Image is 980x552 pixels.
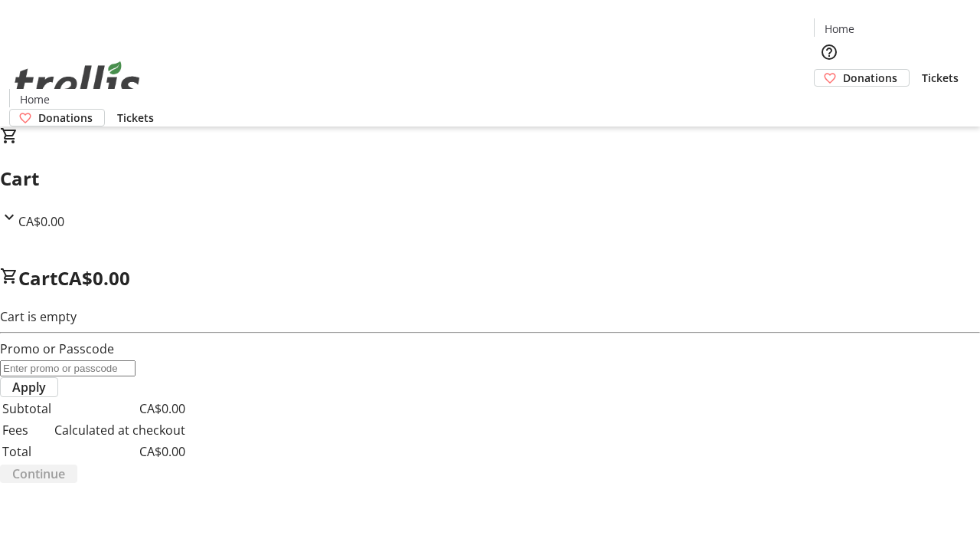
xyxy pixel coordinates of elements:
td: CA$0.00 [54,399,186,419]
span: Tickets [117,110,154,126]
span: Apply [12,378,46,396]
td: Calculated at checkout [54,420,186,440]
span: Tickets [922,70,959,86]
span: Home [825,21,854,37]
button: Help [814,37,844,67]
span: Donations [843,70,897,86]
a: Home [815,21,864,37]
span: CA$0.00 [18,213,64,230]
td: CA$0.00 [54,442,186,462]
button: Cart [814,87,844,117]
a: Donations [9,109,105,127]
img: Orient E2E Organization 8EfLua6WHE's Logo [9,44,145,121]
span: Donations [38,110,93,126]
span: CA$0.00 [57,265,130,291]
a: Home [10,91,59,107]
a: Tickets [910,70,971,86]
td: Subtotal [2,399,52,419]
a: Tickets [105,110,166,126]
td: Fees [2,420,52,440]
span: Home [20,91,50,107]
a: Donations [814,69,910,87]
td: Total [2,442,52,462]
